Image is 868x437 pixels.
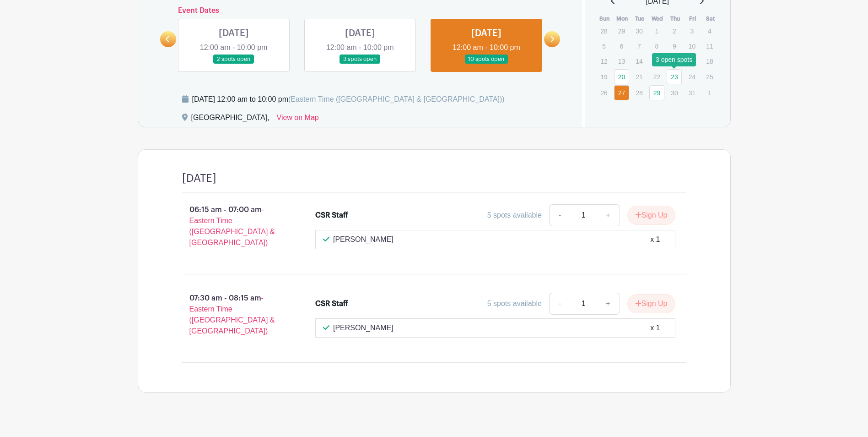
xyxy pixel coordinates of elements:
h6: Event Dates [176,6,545,15]
th: Mon [614,14,631,23]
a: 29 [649,85,664,100]
a: 27 [614,85,629,100]
a: + [597,293,620,315]
div: x 1 [650,322,660,333]
p: 1 [702,86,717,100]
p: 15 [649,54,664,68]
p: 3 [685,24,700,38]
p: 8 [649,39,664,53]
th: Tue [631,14,649,23]
p: 07:30 am - 08:15 am [167,289,301,340]
p: 30 [631,24,647,38]
button: Sign Up [627,206,675,225]
p: 18 [702,54,717,68]
a: - [549,293,570,315]
p: [PERSON_NAME] [333,322,394,333]
div: 3 open spots [652,53,696,66]
a: 23 [667,69,682,84]
p: 31 [685,86,700,100]
div: [GEOGRAPHIC_DATA], [191,112,270,127]
p: 21 [631,70,647,84]
span: - Eastern Time ([GEOGRAPHIC_DATA] & [GEOGRAPHIC_DATA]) [189,206,275,246]
p: 2 [667,24,682,38]
button: Sign Up [627,294,675,313]
a: + [597,204,620,226]
p: 5 [596,39,611,53]
p: 28 [596,24,611,38]
p: 29 [614,24,629,38]
p: 1 [649,24,664,38]
p: 14 [631,54,647,68]
a: 20 [614,69,629,84]
th: Wed [649,14,667,23]
p: 26 [596,86,611,100]
span: - Eastern Time ([GEOGRAPHIC_DATA] & [GEOGRAPHIC_DATA]) [189,294,275,335]
p: 28 [631,86,647,100]
p: 19 [596,70,611,84]
th: Sun [596,14,614,23]
p: 25 [702,70,717,84]
p: 4 [702,24,717,38]
div: 5 spots available [487,210,542,221]
h4: [DATE] [182,172,216,185]
div: [DATE] 12:00 am to 10:00 pm [192,94,505,105]
p: 7 [631,39,647,53]
th: Thu [666,14,684,23]
p: 11 [702,39,717,53]
p: 13 [614,54,629,68]
div: 5 spots available [487,298,542,309]
p: 9 [667,39,682,53]
p: 30 [667,86,682,100]
a: View on Map [277,112,319,127]
p: 6 [614,39,629,53]
span: (Eastern Time ([GEOGRAPHIC_DATA] & [GEOGRAPHIC_DATA])) [288,95,505,103]
p: 12 [596,54,611,68]
p: 22 [649,70,664,84]
p: 24 [685,70,700,84]
p: 06:15 am - 07:00 am [167,201,301,252]
th: Sat [701,14,719,23]
p: 10 [685,39,700,53]
p: [PERSON_NAME] [333,234,394,245]
div: CSR Staff [315,298,348,309]
a: - [549,204,570,226]
th: Fri [684,14,702,23]
div: x 1 [650,234,660,245]
div: CSR Staff [315,210,348,221]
